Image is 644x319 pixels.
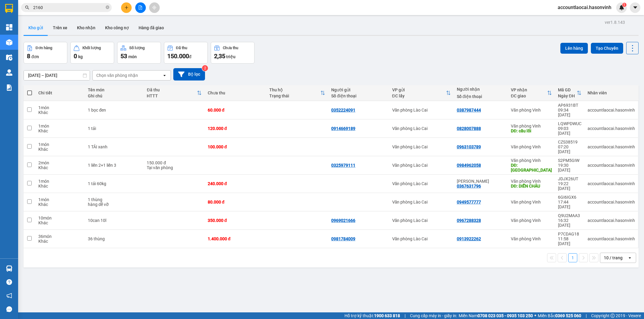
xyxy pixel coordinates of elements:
[88,93,141,98] div: Ghi chú
[605,19,625,26] div: ver 1.8.143
[266,85,328,101] th: Toggle SortBy
[106,5,109,9] span: close-circle
[538,312,581,319] span: Miền Bắc
[189,54,191,59] span: đ
[558,108,582,117] div: 09:34 [DATE]
[392,87,446,92] div: VP gửi
[162,73,167,78] svg: open
[630,2,640,13] button: caret-down
[24,71,90,80] input: Select a date range.
[555,85,585,101] th: Toggle SortBy
[38,197,82,202] div: 1 món
[588,90,635,95] div: Nhân viên
[511,93,547,98] div: ĐC giao
[38,165,82,170] div: Khác
[24,21,48,35] button: Kho gửi
[226,54,235,59] span: triệu
[405,312,405,319] span: |
[88,163,141,168] div: 1 liền 2+1 liền 3
[511,128,552,133] div: DĐ: cầu lồi
[568,253,577,262] button: 1
[560,43,588,54] button: Lên hàng
[558,236,582,246] div: 11:58 [DATE]
[31,54,39,59] span: đơn
[331,87,386,92] div: Người gửi
[457,108,481,112] div: 0387987444
[6,54,12,61] img: warehouse-icon
[208,90,264,95] div: Chưa thu
[558,93,577,98] div: Ngày ĐH
[610,314,615,318] span: copyright
[70,42,114,64] button: Khối lượng0kg
[211,42,255,64] button: Chưa thu2,35 triệu
[120,52,127,60] span: 53
[164,42,208,64] button: Đã thu150.000đ
[331,163,355,168] div: 0325979111
[6,39,12,46] img: warehouse-icon
[88,108,141,112] div: 1 bọc đen
[558,181,582,191] div: 19:22 [DATE]
[558,195,582,200] div: 6GI6IGX6
[88,197,141,202] div: 1 thùng
[508,85,555,101] th: Toggle SortBy
[27,52,30,60] span: 8
[511,184,552,188] div: DĐ: DIỄN CHÂU
[6,84,12,91] img: solution-icon
[25,5,29,10] span: search
[410,312,457,319] span: Cung cấp máy in - giấy in:
[38,142,82,147] div: 1 món
[627,255,632,260] svg: open
[121,2,132,13] button: plus
[331,236,355,241] div: 0981784009
[392,200,451,204] div: Văn phòng Lào Cai
[619,5,624,10] img: icon-new-feature
[588,144,635,149] div: accountlaocai.hasonvinh
[6,306,12,312] span: message
[511,236,552,241] div: Văn phòng Vinh
[374,313,400,318] strong: 1900 633 818
[555,313,581,318] strong: 0369 525 060
[622,3,626,7] sup: 1
[558,200,582,209] div: 17:44 [DATE]
[511,87,547,92] div: VP nhận
[588,163,635,168] div: accountlaocai.hasonvinh
[633,5,638,10] span: caret-down
[82,46,101,50] div: Khối lượng
[269,87,320,92] div: Thu hộ
[147,93,197,98] div: HTTT
[117,42,161,64] button: Số lượng53món
[88,218,141,223] div: 10can 10l
[134,21,169,35] button: Hàng đã giao
[88,144,141,149] div: 1 TẢI xanh
[147,160,201,165] div: 150.000 đ
[511,179,552,184] div: Văn phòng Vinh
[558,232,582,236] div: P7CDAG18
[558,126,582,136] div: 09:03 [DATE]
[389,85,454,101] th: Toggle SortBy
[558,163,582,172] div: 19:30 [DATE]
[344,312,400,319] span: Hỗ trợ kỹ thuật:
[558,140,582,144] div: CZS38519
[588,200,635,204] div: accountlaocai.hasonvinh
[478,313,533,318] strong: 0708 023 035 - 0935 103 250
[511,218,552,223] div: Văn phòng Vinh
[208,200,264,204] div: 80.000 đ
[511,124,552,128] div: Văn phòng Vinh
[38,216,82,220] div: 10 món
[459,312,533,319] span: Miền Nam
[88,126,141,131] div: 1 tải
[534,314,536,317] span: ⚪️
[96,72,138,78] div: Chọn văn phòng nhận
[167,52,189,60] span: 150.000
[392,93,446,98] div: ĐC lấy
[38,105,82,110] div: 1 món
[128,54,137,59] span: món
[38,147,82,152] div: Khác
[124,5,129,10] span: plus
[208,126,264,131] div: 120.000 đ
[5,4,13,13] img: logo-vxr
[38,128,82,133] div: Khác
[457,236,481,241] div: 0913922262
[38,90,82,95] div: Chi tiết
[392,126,451,131] div: Văn phòng Lào Cai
